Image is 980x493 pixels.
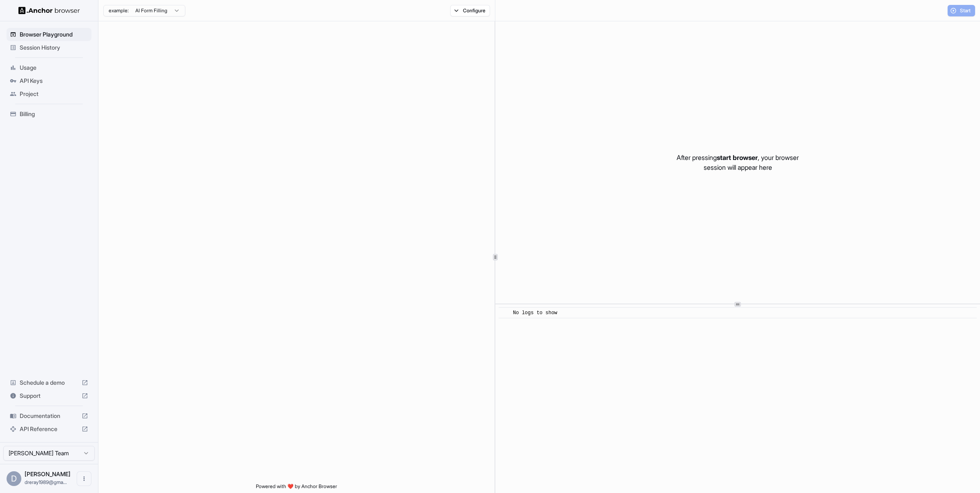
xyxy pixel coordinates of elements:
[7,74,91,87] div: API Keys
[20,43,88,52] span: Session History
[7,422,91,436] div: API Reference
[25,470,71,477] span: Dre Ray
[20,90,88,98] span: Project
[503,309,507,317] span: ​
[450,5,490,16] button: Configure
[20,110,88,118] span: Billing
[256,483,337,493] span: Powered with ❤️ by Anchor Browser
[7,61,91,74] div: Usage
[109,7,129,14] span: example:
[7,376,91,389] div: Schedule a demo
[513,310,557,316] span: No logs to show
[7,409,91,422] div: Documentation
[7,107,91,121] div: Billing
[20,412,78,420] span: Documentation
[20,379,78,387] span: Schedule a demo
[717,153,758,162] span: start browser
[7,87,91,100] div: Project
[7,41,91,54] div: Session History
[18,7,80,14] img: Anchor Logo
[7,389,91,402] div: Support
[20,392,78,400] span: Support
[25,479,67,485] span: dreray1989@gmail.com
[7,28,91,41] div: Browser Playground
[20,425,78,433] span: API Reference
[7,471,21,486] div: D
[20,30,88,39] span: Browser Playground
[20,64,88,72] span: Usage
[77,471,91,486] button: Open menu
[677,153,799,172] p: After pressing , your browser session will appear here
[20,77,88,85] span: API Keys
